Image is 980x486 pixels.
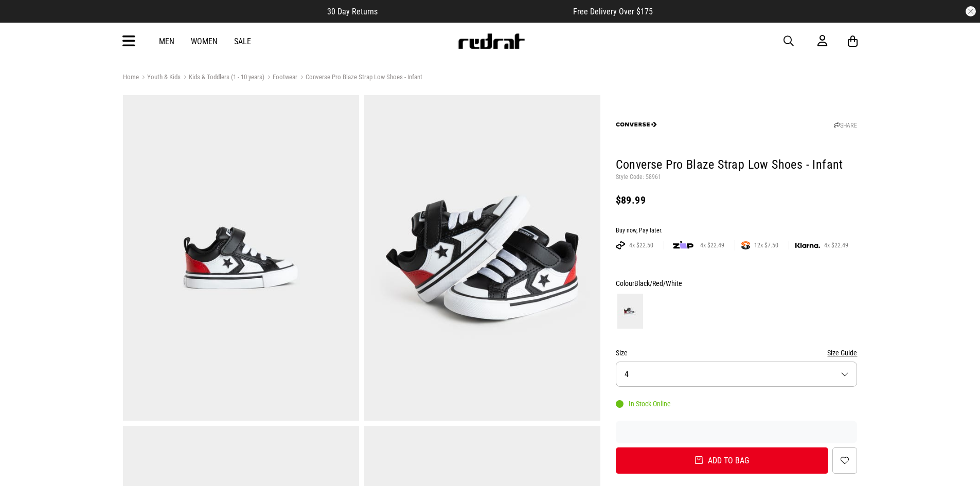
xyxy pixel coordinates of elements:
iframe: Customer reviews powered by Trustpilot [616,427,858,437]
div: In Stock Online [616,400,671,408]
img: Converse [616,104,657,145]
p: Style Code: 58961 [616,173,858,182]
a: Converse Pro Blaze Strap Low Shoes - Infant [297,73,422,83]
button: Size Guide [827,347,857,359]
a: SHARE [834,122,857,129]
div: Buy now, Pay later. [616,227,858,235]
div: Colour [616,277,858,290]
span: 4x $22.49 [820,241,852,249]
iframe: Customer reviews powered by Trustpilot [398,6,553,16]
a: Footwear [264,73,297,83]
img: Converse Pro Blaze Strap Low Shoes - Infant in Black [123,95,359,421]
img: Black/Red/White [617,294,643,329]
span: 4 [625,369,629,379]
img: Redrat logo [457,33,525,49]
img: Converse Pro Blaze Strap Low Shoes - Infant in Black [364,95,600,421]
img: KLARNA [795,243,820,248]
span: Free Delivery Over $175 [573,7,653,16]
span: 30 Day Returns [327,7,378,16]
a: Women [191,37,218,46]
a: Kids & Toddlers (1 - 10 years) [181,73,264,83]
img: zip [673,240,693,250]
button: Add to bag [616,447,829,474]
div: $89.99 [616,194,858,206]
button: 4 [616,362,858,387]
a: Home [123,73,139,81]
span: Black/Red/White [634,279,682,287]
a: Men [159,37,174,46]
a: Sale [234,37,251,46]
span: 12x $7.50 [750,241,782,249]
a: Youth & Kids [139,73,181,83]
h1: Converse Pro Blaze Strap Low Shoes - Infant [616,157,858,173]
span: 4x $22.50 [625,241,657,249]
div: Size [616,347,858,359]
span: 4x $22.49 [696,241,728,249]
img: AFTERPAY [616,241,625,249]
img: SPLITPAY [741,241,750,249]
